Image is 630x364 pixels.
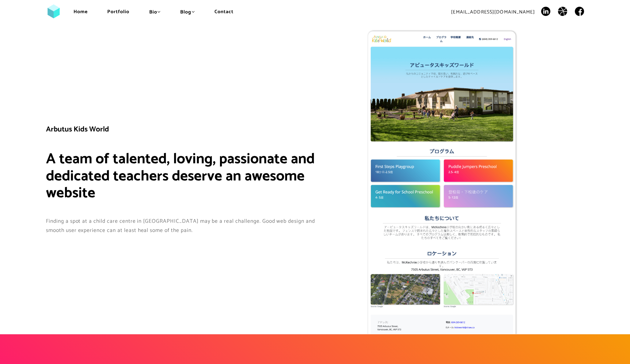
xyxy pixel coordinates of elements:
img: Facebook icon [575,7,584,16]
a: Bio [149,8,161,16]
a: [EMAIL_ADDRESS][DOMAIN_NAME] [451,8,535,16]
img: Dribbble icon [558,7,567,16]
img: Arbutus Kids World in Japanese [361,25,523,334]
h3: Arbutus Kids World [46,125,315,134]
img: Alex Vasilev Logo [46,4,61,19]
a: Contact [214,8,234,16]
a: Portfolio [107,8,129,16]
a: Home [74,8,88,16]
h1: A team of talented, loving, passionate and dedicated teachers deserve an awesome website [46,151,315,202]
img: LinkedIn icon [541,7,550,16]
a: Blog [180,8,195,16]
p: Finding a spot at a child care centre in [GEOGRAPHIC_DATA] may be a real challenge. Good web desi... [46,217,315,235]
